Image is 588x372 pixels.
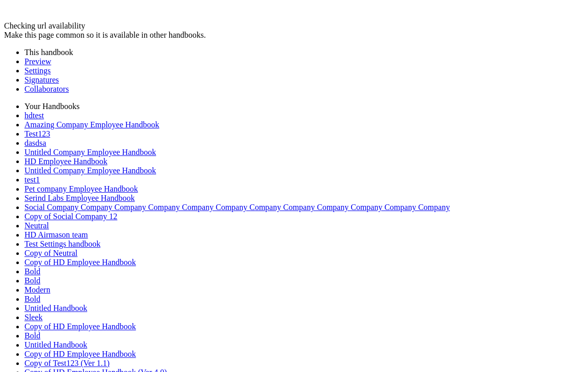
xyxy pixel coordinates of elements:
a: test1 [24,175,40,184]
a: Settings [24,66,51,75]
a: Social Company Company Company Company Company Company Company Company Company Company Company Co... [24,203,450,211]
a: Bold [24,295,40,303]
a: Untitled Handbook [24,340,87,349]
a: Bold [24,331,40,340]
a: hdtest [24,111,44,120]
a: Copy of HD Employee Handbook [24,350,136,358]
li: This handbook [24,48,584,57]
a: Serind Labs Employee Handbook [24,194,135,202]
a: Pet company Employee Handbook [24,184,138,193]
a: Amazing Company Employee Handbook [24,120,159,129]
a: Test Settings handbook [24,240,100,248]
a: Untitled Company Employee Handbook [24,166,156,175]
a: Collaborators [24,85,69,93]
span: Checking url availability [4,21,85,30]
a: HD Employee Handbook [24,157,108,166]
a: Modern [24,285,50,294]
a: dasdsa [24,139,46,147]
a: Copy of HD Employee Handbook [24,258,136,267]
a: Untitled Handbook [24,304,87,312]
a: Neutral [24,221,49,230]
a: Sleek [24,313,43,322]
a: Copy of HD Employee Handbook [24,322,136,331]
a: Copy of Test123 (Ver 1.1) [24,359,110,367]
a: Bold [24,276,40,285]
a: Signatures [24,75,59,84]
a: Preview [24,57,51,66]
a: Untitled Company Employee Handbook [24,148,156,156]
div: Make this page common so it is available in other handbooks. [4,31,584,40]
a: Test123 [24,129,50,138]
a: Bold [24,267,40,276]
a: HD Airmason team [24,230,88,239]
a: Copy of Social Company 12 [24,212,117,221]
li: Your Handbooks [24,102,584,111]
a: Copy of Neutral [24,249,77,257]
